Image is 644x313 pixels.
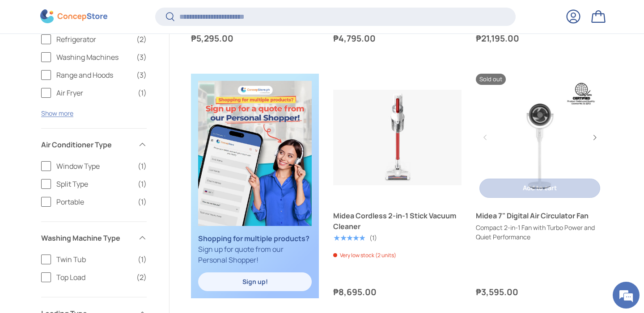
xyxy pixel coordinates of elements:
[4,214,170,245] textarea: Type your message and hit 'Enter'
[138,88,147,98] span: (1)
[333,74,461,201] a: Midea Cordless 2-in-1 Stick Vacuum Cleaner
[52,97,123,188] span: We're online!
[147,4,168,26] div: Minimize live chat window
[41,222,147,254] summary: Washing Machine Type
[136,34,147,45] span: (2)
[138,179,147,189] span: (1)
[479,179,600,198] button: Add to cart
[333,210,461,232] a: Midea Cordless 2-in-1 Stick Vacuum Cleaner
[41,139,132,150] span: Air Conditioner Type
[41,233,132,243] span: Washing Machine Type
[56,272,131,283] span: Top Load
[56,196,132,207] span: Portable
[41,109,73,117] button: Show more
[56,70,131,80] span: Range and Hoods
[198,272,312,292] a: Sign up!
[138,254,147,265] span: (1)
[198,233,312,265] p: Sign up for quote from our Personal Shopper!
[136,52,147,63] span: (3)
[41,129,147,161] summary: Air Conditioner Type
[476,74,506,85] span: Sold out
[198,234,309,243] strong: Shopping for multiple products?
[138,196,147,207] span: (1)
[56,179,132,189] span: Split Type
[136,272,147,283] span: (2)
[138,161,147,171] span: (1)
[56,52,131,63] span: Washing Machines
[56,88,132,98] span: Air Fryer
[476,74,604,201] a: Midea 7" Digital Air Circulator Fan
[136,70,147,80] span: (3)
[476,210,604,221] a: Midea 7" Digital Air Circulator Fan
[56,34,131,45] span: Refrigerator
[56,161,132,171] span: Window Type
[56,254,132,265] span: Twin Tub
[40,10,107,24] img: ConcepStore
[47,50,150,62] div: Chat with us now
[523,184,557,192] span: Add to cart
